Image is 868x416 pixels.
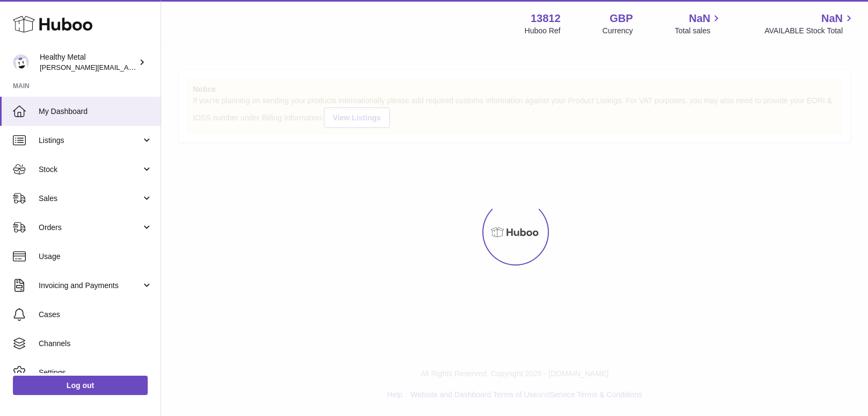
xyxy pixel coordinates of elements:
span: Invoicing and Payments [39,281,141,291]
span: My Dashboard [39,106,153,117]
span: Stock [39,164,141,175]
span: Total sales [675,26,722,36]
span: Settings [39,368,153,378]
span: Cases [39,310,153,320]
strong: GBP [610,11,633,26]
span: Channels [39,339,153,349]
img: jose@healthy-metal.com [13,54,29,70]
a: Log out [13,376,148,395]
span: Sales [39,193,141,204]
div: Currency [603,26,633,36]
span: Listings [39,135,141,146]
span: AVAILABLE Stock Total [764,26,855,36]
span: [PERSON_NAME][EMAIL_ADDRESS][DOMAIN_NAME] [40,63,215,71]
span: NaN [821,11,843,26]
a: NaN AVAILABLE Stock Total [764,11,855,36]
span: Usage [39,252,153,262]
div: Healthy Metal [40,52,136,73]
strong: 13812 [531,11,561,26]
span: Orders [39,223,141,233]
a: NaN Total sales [675,11,722,36]
div: Huboo Ref [525,26,561,36]
span: NaN [689,11,710,26]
